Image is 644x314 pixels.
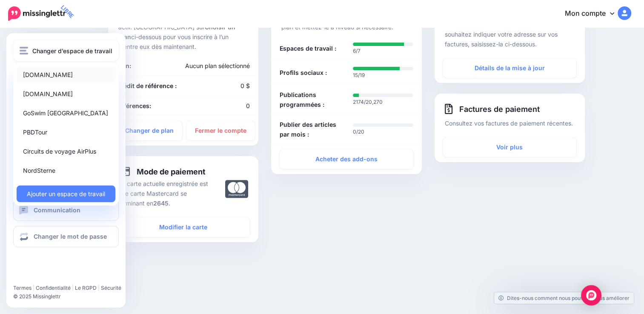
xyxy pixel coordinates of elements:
[507,296,630,301] font: Dites-nous comment nous pouvons nous améliorer
[13,200,119,221] a: Communication
[581,285,601,305] div: Ouvrez Intercom Messenger
[8,4,66,23] a: LIBRE
[353,128,413,136] p: 0/20
[118,12,248,51] p: Vous n’êtes pas abonné à un abonnement actif. [GEOGRAPHIC_DATA] sur ci-dessous pour vous inscrire...
[34,206,80,214] span: Communication
[33,285,34,291] span: |
[494,292,634,304] a: Dites-nous comment nous pouvons nous améliorer
[153,200,169,207] b: 2645
[17,86,115,102] a: [DOMAIN_NAME]
[13,40,119,61] button: Changer d’espace de travail
[280,68,327,77] b: Profils sociaux :
[459,105,540,114] font: Factures de paiement
[17,143,115,160] a: Circuits de voyage AirPlus
[72,285,74,291] span: |
[186,121,255,140] a: Fermer le compte
[32,46,112,56] span: Changer d’espace de travail
[36,285,71,291] a: Confidentialité
[137,167,206,176] font: Mode de paiement
[20,47,28,54] img: menu.png
[280,90,340,109] b: Publications programmées :
[445,12,575,49] p: Si vous avez un numéro de TVA ou si vous souhaitez indiquer votre adresse sur vos factures, saisi...
[556,3,631,24] a: Mon compte
[280,149,413,169] a: Acheter des add-ons
[101,285,121,291] a: Sécurité
[17,124,115,140] a: PBDTour
[353,71,413,80] p: 15/19
[353,98,413,106] p: 2174/20,270
[17,162,115,179] a: NordSterne
[159,61,256,71] div: Aucun plan sélectionné
[118,179,212,208] p: La carte actuelle enregistrée est une carte Mastercard se terminant en .
[34,233,107,240] span: Changer le mot de passe
[280,43,336,53] b: Espaces de travail :
[117,82,177,89] b: Crédit de référence :
[183,81,257,91] div: 0 $
[117,121,182,140] a: Changer de plan
[58,3,77,21] span: LIBRE
[565,9,606,17] font: Mon compte
[280,120,340,139] b: Publier des articles par mois :
[75,285,97,291] a: Le RGPD
[353,47,413,55] p: 6/7
[13,272,78,281] iframe: Twitter Follow Button
[13,226,119,247] a: Changer le mot de passe
[8,6,66,21] img: Missinglettr
[443,137,576,157] a: Voir plus
[17,66,115,83] a: [DOMAIN_NAME]
[117,102,151,109] b: Références:
[246,102,250,109] span: 0
[13,292,124,301] li: © 2025 Missinglettr
[17,105,115,121] a: GoSwim [GEOGRAPHIC_DATA]
[98,285,100,291] span: |
[443,58,576,78] a: Détails de la mise à jour
[117,217,250,237] a: Modifier la carte
[445,118,575,128] p: Consultez vos factures de paiement récentes.
[17,186,115,202] a: Ajouter un espace de travail
[13,285,31,291] a: Termes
